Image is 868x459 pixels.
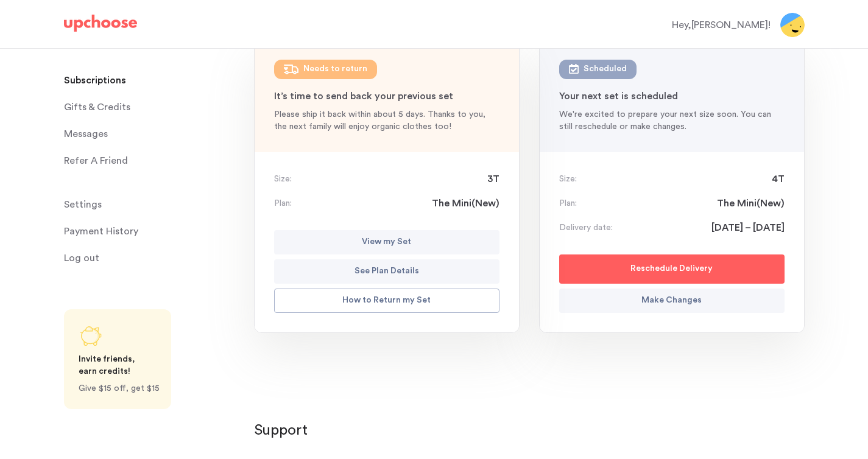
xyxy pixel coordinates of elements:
p: Plan: [559,197,577,209]
a: Log out [64,246,239,270]
p: Size: [559,173,577,185]
a: UpChoose [64,15,137,37]
div: Needs to return [303,62,367,77]
button: See Plan Details [274,259,499,284]
span: The Mini ( New ) [717,196,785,211]
a: Messages [64,122,239,146]
p: How to Return my Set [342,293,431,308]
p: Please ship it back within about 5 days. Thanks to you, the next family will enjoy organic clothe... [274,108,499,133]
p: We're excited to prepare your next size soon. You can still reschedule or make changes. [559,108,785,133]
a: Share UpChoose [64,309,171,409]
p: View my Set [362,235,411,250]
span: 4T [772,172,785,186]
p: Plan: [274,197,292,209]
span: [DATE] – [DATE] [711,220,785,235]
p: Your next set is scheduled [559,89,785,103]
p: Refer A Friend [64,149,128,173]
p: Support [254,421,805,440]
div: Scheduled [584,62,627,77]
p: It’s time to send back your previous set [274,89,499,103]
p: Size: [274,173,292,185]
button: Make Changes [559,289,785,313]
span: Log out [64,246,99,270]
span: 3T [487,172,499,186]
a: Payment History [64,219,239,244]
span: Messages [64,122,108,146]
a: Settings [64,192,239,217]
a: Refer A Friend [64,149,239,173]
span: Settings [64,192,102,217]
div: Hey, [PERSON_NAME] ! [672,18,771,32]
span: Gifts & Credits [64,95,130,119]
button: Reschedule Delivery [559,254,785,284]
p: Subscriptions [64,68,126,93]
a: Subscriptions [64,68,239,93]
span: The Mini ( New ) [432,196,499,211]
p: See Plan Details [355,264,419,279]
a: Gifts & Credits [64,95,239,119]
p: Delivery date: [559,222,613,234]
img: UpChoose [64,15,137,32]
button: View my Set [274,230,499,254]
button: How to Return my Set [274,289,499,313]
p: Payment History [64,219,138,244]
p: Make Changes [641,293,702,308]
p: Reschedule Delivery [630,262,713,276]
